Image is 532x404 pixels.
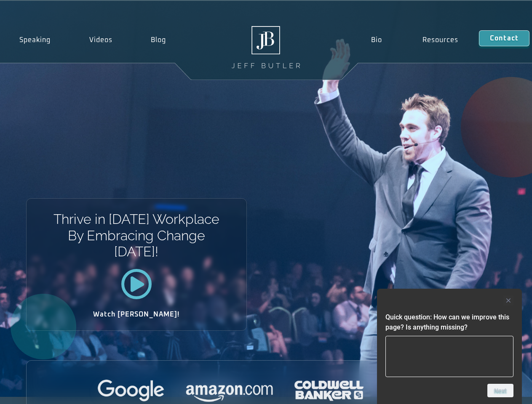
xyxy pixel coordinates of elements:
[385,336,513,377] textarea: Quick question: How can we improve this page? Is anything missing?
[131,30,185,50] a: Blog
[479,30,529,46] a: Contact
[487,384,513,397] button: Next question
[385,312,513,332] h2: Quick question: How can we improve this page? Is anything missing?
[490,35,519,42] span: Contact
[385,295,513,397] div: Quick question: How can we improve this page? Is anything missing?
[53,211,220,260] h1: Thrive in [DATE] Workplace By Embracing Change [DATE]!
[402,30,479,50] a: Resources
[56,311,217,318] h2: Watch [PERSON_NAME]!
[350,30,479,50] nav: Menu
[70,30,132,50] a: Videos
[503,295,513,306] button: Hide survey
[350,30,402,50] a: Bio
